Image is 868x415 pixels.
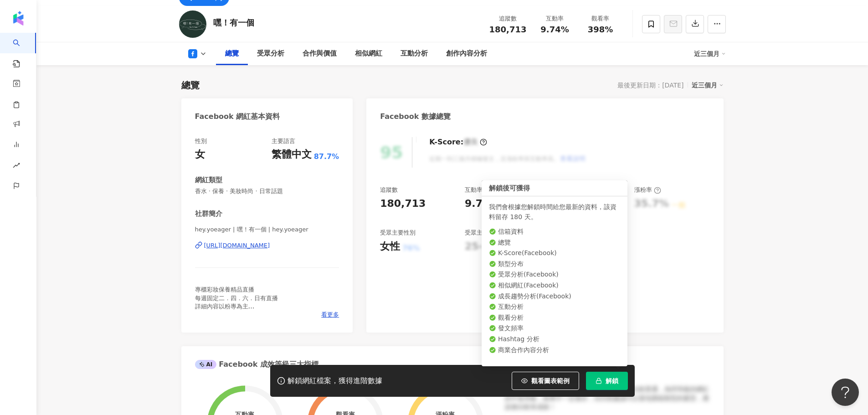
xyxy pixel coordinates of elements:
[13,156,20,177] span: rise
[505,385,710,412] div: 該網紅的互動率和漲粉率都不錯，唯獨觀看率比較普通，為同等級的網紅的中低等級，效果不一定會好，但仍然建議可以發包開箱類型的案型，應該會比較有成效！
[272,148,312,162] div: 繁體中文
[225,48,239,59] div: 總覽
[303,48,337,59] div: 合作與價值
[489,14,527,23] div: 追蹤數
[13,33,31,68] a: search
[489,292,620,301] li: 成長趨勢分析 ( Facebook )
[489,249,620,258] li: K-Score ( Facebook )
[380,186,398,194] div: 追蹤數
[195,225,339,234] span: hey.yoeager | 嘿！有一個 | hey.yoeager
[489,260,620,269] li: 類型分布
[692,79,724,91] div: 近三個月
[429,137,487,147] div: K-Score :
[195,187,339,195] span: 香水 · 保養 · 美妝時尚 · 日常話題
[531,377,570,384] span: 觀看圖表範例
[380,240,400,254] div: 女性
[380,197,426,211] div: 180,713
[272,137,295,145] div: 主要語言
[355,48,382,59] div: 相似網紅
[446,48,487,59] div: 創作內容分析
[583,14,618,23] div: 觀看率
[195,286,292,326] span: 專櫃彩妝保養精品直播 每週固定二．四．六．日有直播 詳細內容以粉專為主 [PERSON_NAME]塔波國際有限公司 85016622
[314,152,339,162] span: 87.7%
[195,137,207,145] div: 性別
[617,82,683,89] div: 最後更新日期：[DATE]
[489,302,620,312] li: 互動分析
[465,186,492,194] div: 互動率
[288,376,382,386] div: 解鎖網紅檔案，獲得進階數據
[465,197,499,211] div: 9.74%
[588,25,613,34] span: 398%
[204,241,270,250] div: [URL][DOMAIN_NAME]
[195,175,222,185] div: 網紅類型
[489,281,620,290] li: 相似網紅 ( Facebook )
[195,359,319,369] div: Facebook 成效等級三大指標
[195,241,339,250] a: [URL][DOMAIN_NAME]
[11,11,26,26] img: logo icon
[540,25,569,34] span: 9.74%
[694,46,726,61] div: 近三個月
[195,360,217,369] div: AI
[489,313,620,323] li: 觀看分析
[380,112,451,122] div: Facebook 數據總覽
[465,229,500,237] div: 受眾主要年齡
[489,270,620,279] li: 受眾分析 ( Facebook )
[489,227,620,236] li: 信箱資料
[489,345,620,354] li: 商業合作內容分析
[195,209,222,219] div: 社群簡介
[489,238,620,247] li: 總覽
[401,48,428,59] div: 互動分析
[489,25,527,34] span: 180,713
[634,186,661,194] div: 漲粉率
[213,17,254,28] div: 嘿！有一個
[538,14,572,23] div: 互動率
[512,372,579,390] button: 觀看圖表範例
[181,79,200,92] div: 總覽
[380,229,416,237] div: 受眾主要性別
[195,148,205,162] div: 女
[179,10,206,38] img: KOL Avatar
[482,180,627,196] div: 解鎖後可獲得
[195,112,280,122] div: Facebook 網紅基本資料
[489,202,620,222] div: 我們會根據您解鎖時間給您最新的資料，該資料留存 180 天。
[586,372,628,390] button: 解鎖
[489,335,620,344] li: Hashtag 分析
[489,324,620,333] li: 發文頻率
[321,311,339,319] span: 看更多
[606,377,618,384] span: 解鎖
[257,48,284,59] div: 受眾分析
